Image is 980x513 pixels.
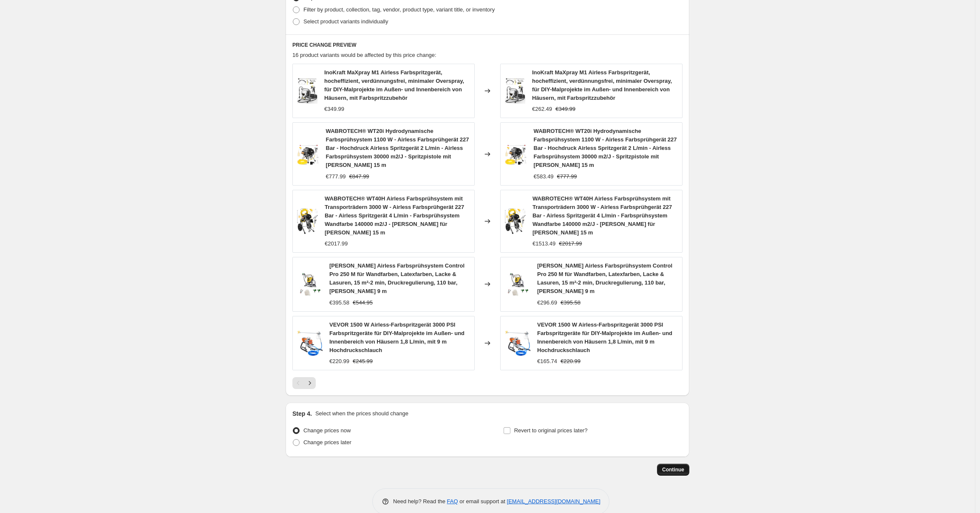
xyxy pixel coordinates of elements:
[353,299,373,307] strike: €544.95
[353,357,373,366] strike: €245.99
[505,141,527,167] img: 815nmGqsGCL_80x.jpg
[534,172,554,181] div: €583.49
[292,42,683,48] h6: PRICE CHANGE PREVIEW
[324,105,344,113] div: €349.99
[303,18,388,25] span: Select product variants individually
[292,409,312,418] h2: Step 4.
[324,69,464,101] span: InoKraft MaXpray M1 Airless Farbspritzgerät, hocheffizient, verdünnungsfrei, minimaler Overspray,...
[561,357,581,366] strike: €220.99
[297,78,317,104] img: 71Ttbj771WL_80x.jpg
[557,172,577,181] strike: €777.99
[303,439,351,445] span: Change prices later
[393,498,447,505] span: Need help? Read the
[325,195,464,236] span: WABROTECH® WT40H Airless Farbsprühsystem mit Transporträdern 3000 W - Airless Farbsprühgerät 227 ...
[329,299,349,307] div: €395.58
[325,240,348,248] div: €2017.99
[329,357,349,366] div: €220.99
[507,498,600,505] a: [EMAIL_ADDRESS][DOMAIN_NAME]
[292,52,436,58] span: 16 product variants would be affected by this price change:
[514,427,588,434] span: Revert to original prices later?
[326,128,469,168] span: WABROTECH® WT20i Hydrodynamische Farbsprühsystem 1100 W - Airless Farbsprühgerät 227 Bar - Hochdr...
[297,330,323,356] img: 71vqLfQdqpL_80x.jpg
[349,172,369,181] strike: €847.99
[537,299,557,307] div: €296.69
[297,209,318,234] img: 71HyOJsM2TL_80x.jpg
[297,271,323,297] img: 719I2gNTyxL_80x.jpg
[304,377,316,389] button: Next
[326,172,346,181] div: €777.99
[532,69,672,101] span: InoKraft MaXpray M1 Airless Farbspritzgerät, hocheffizient, verdünnungsfrei, minimaler Overspray,...
[329,321,465,353] span: VEVOR 1500 W Airless-Farbspritzgerät 3000 PSI Farbspritzgeräte für DIY-Malprojekte im Außen- und ...
[532,195,672,236] span: WABROTECH® WT40H Airless Farbsprühsystem mit Transporträdern 3000 W - Airless Farbsprühgerät 227 ...
[537,321,672,353] span: VEVOR 1500 W Airless-Farbspritzgerät 3000 PSI Farbspritzgeräte für DIY-Malprojekte im Außen- und ...
[505,330,530,356] img: 71vqLfQdqpL_80x.jpg
[532,105,552,113] div: €262.49
[315,409,408,418] p: Select when the prices should change
[662,466,684,473] span: Continue
[505,209,526,234] img: 71HyOJsM2TL_80x.jpg
[458,498,507,505] span: or email support at
[555,105,575,113] strike: €349.99
[657,464,689,476] button: Continue
[292,377,316,389] nav: Pagination
[505,78,525,104] img: 71Ttbj771WL_80x.jpg
[532,240,555,248] div: €1513.49
[534,128,677,168] span: WABROTECH® WT20i Hydrodynamische Farbsprühsystem 1100 W - Airless Farbsprühgerät 227 Bar - Hochdr...
[303,6,495,13] span: Filter by product, collection, tag, vendor, product type, variant title, or inventory
[537,357,557,366] div: €165.74
[559,240,582,248] strike: €2017.99
[561,299,581,307] strike: €395.58
[303,427,351,434] span: Change prices now
[447,498,458,505] a: FAQ
[505,271,530,297] img: 719I2gNTyxL_80x.jpg
[297,141,319,167] img: 815nmGqsGCL_80x.jpg
[329,262,465,294] span: [PERSON_NAME] Airless Farbsprühsystem Control Pro 250 M für Wandfarben, Latexfarben, Lacke & Lasu...
[537,262,672,294] span: [PERSON_NAME] Airless Farbsprühsystem Control Pro 250 M für Wandfarben, Latexfarben, Lacke & Lasu...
